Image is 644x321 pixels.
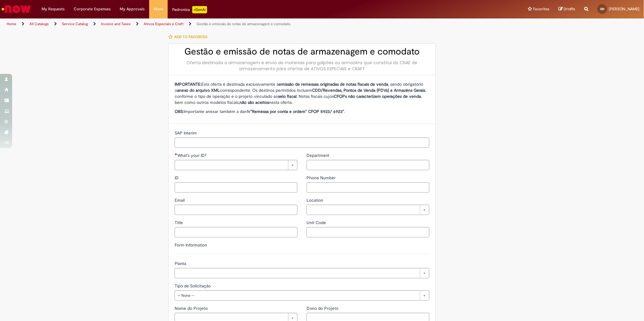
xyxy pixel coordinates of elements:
[609,6,639,12] span: [PERSON_NAME]
[192,6,207,13] p: +GenAi
[278,94,297,99] strong: selo fiscal
[334,94,421,99] strong: CFOPs não caracterizem operações de venda
[154,6,163,12] span: More
[279,81,388,87] strong: emissão de remessas originadas de notas fiscais de venda
[175,227,297,237] input: Title
[175,283,212,289] span: Tipo de Solicitação
[307,182,429,193] input: Phone Number
[175,197,186,203] span: Email
[5,18,425,30] ul: Page breadcrumbs
[29,22,49,26] a: All Catalogs
[177,88,220,93] strong: anexo do arquivo XML
[307,197,324,203] span: Location
[177,153,208,158] span: Required - What's your ID?
[175,261,187,266] span: Planta
[533,6,549,12] span: Favorites
[307,153,330,158] span: Department
[175,268,429,278] a: Clear field Planta
[307,175,337,180] span: Phone Number
[168,31,211,43] button: Add to favorites
[7,22,16,26] a: Home
[175,130,198,136] span: SAP Interim
[175,242,207,248] label: Form Information
[175,47,429,57] h2: Gestão e emissão de notas de armazenagem e comodato
[172,6,207,13] div: Padroniza
[144,22,183,26] a: Ativos Especiais e Craft
[175,60,429,72] div: Oferta destinada a armazenagem e envio de materiais para galpões ou armazéns que constitui do CNA...
[175,153,177,155] span: Required
[600,7,604,11] span: GN
[240,100,269,105] strong: não são aceitos
[307,220,327,225] span: Unit Code
[307,227,429,237] input: Unit Code
[175,182,297,193] input: ID
[175,160,297,170] a: Clear field What's your ID?
[101,22,131,26] a: Invoice and Taxes
[250,109,344,114] strong: "Remessa por conta e ordem" CFOP 5923/ 6923"
[175,137,429,148] input: SAP Interim
[307,160,429,170] input: Department
[307,306,340,311] span: Dono do Projeto
[312,88,425,93] strong: CDD/Revendas, Pontos de Venda (PDVs) e Armazéns Gerais
[42,6,65,12] span: My Requests
[175,108,429,114] p: Importante anexar também a danfe .
[175,109,184,114] strong: OBS:
[62,22,88,26] a: Service Catalog
[175,205,297,215] input: Email
[196,22,290,26] a: Gestão e emissão de notas de armazenagem e comodato
[558,6,575,12] a: Drafts
[74,6,111,12] span: Corporate Expenses
[307,205,429,215] a: Clear field Location
[174,35,207,39] span: Add to favorites
[175,81,429,105] p: Esta oferta é destinada exclusivamente à , sendo obrigatório o correspondente. Os destinos permit...
[175,220,184,225] span: Title
[1,3,32,15] img: ServiceNow
[175,306,209,311] span: Nome do Projeto
[120,6,145,12] span: My Approvals
[177,291,417,300] span: -- None --
[564,6,575,12] span: Drafts
[175,175,180,180] span: ID
[175,81,201,87] strong: IMPORTANTE:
